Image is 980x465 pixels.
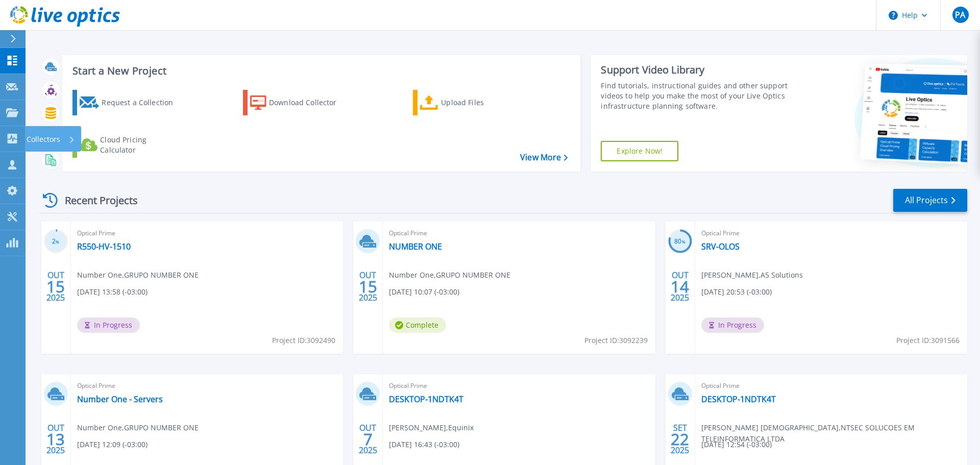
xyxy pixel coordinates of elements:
[389,317,446,333] span: Complete
[27,126,60,153] p: Collectors
[72,132,186,158] a: Cloud Pricing Calculator
[893,189,967,212] a: All Projects
[701,228,961,239] span: Optical Prime
[584,335,648,346] span: Project ID: 3092239
[601,81,793,111] div: Find tutorials, instructional guides and other support videos to help you make the most of your L...
[44,236,68,248] h3: 2
[896,335,960,346] span: Project ID: 3091566
[389,286,459,298] span: [DATE] 10:07 (-03:00)
[668,236,692,248] h3: 80
[701,394,776,404] a: DESKTOP-1NDTK4T
[77,228,337,239] span: Optical Prime
[243,90,357,115] a: Download Collector
[441,92,523,113] div: Upload Files
[520,153,568,162] a: View More
[46,421,65,458] div: OUT 2025
[701,317,764,333] span: In Progress
[389,422,474,433] span: [PERSON_NAME] , Equinix
[358,268,378,305] div: OUT 2025
[701,422,967,445] span: [PERSON_NAME] [DEMOGRAPHIC_DATA] , NTSEC SOLUCOES EM TELEINFORMATICA LTDA
[601,63,793,77] div: Support Video Library
[102,92,183,113] div: Request a Collection
[56,239,59,244] span: %
[955,11,965,19] span: PA
[389,439,459,450] span: [DATE] 16:43 (-03:00)
[389,241,442,252] a: NUMBER ONE
[389,394,463,404] a: DESKTOP-1NDTK4T
[77,439,148,450] span: [DATE] 12:09 (-03:00)
[72,65,568,77] h3: Start a New Project
[358,421,378,458] div: OUT 2025
[77,422,199,433] span: Number One , GRUPO NUMBER ONE
[72,90,186,115] a: Request a Collection
[701,270,803,281] span: [PERSON_NAME] , A5 Solutions
[77,317,140,333] span: In Progress
[77,380,337,391] span: Optical Prime
[389,270,510,281] span: Number One , GRUPO NUMBER ONE
[682,239,685,244] span: %
[46,282,65,291] span: 15
[39,188,152,213] div: Recent Projects
[701,380,961,391] span: Optical Prime
[670,268,690,305] div: OUT 2025
[701,439,772,450] span: [DATE] 12:54 (-03:00)
[601,141,678,161] a: Explore Now!
[389,380,649,391] span: Optical Prime
[77,270,199,281] span: Number One , GRUPO NUMBER ONE
[701,286,772,298] span: [DATE] 20:53 (-03:00)
[389,228,649,239] span: Optical Prime
[359,282,377,291] span: 15
[269,92,351,113] div: Download Collector
[363,435,373,444] span: 7
[77,286,148,298] span: [DATE] 13:58 (-03:00)
[46,435,65,444] span: 13
[413,90,527,115] a: Upload Files
[671,435,689,444] span: 22
[77,394,163,404] a: Number One - Servers
[77,241,131,252] a: R550-HV-1510
[46,268,65,305] div: OUT 2025
[272,335,335,346] span: Project ID: 3092490
[671,282,689,291] span: 14
[100,135,182,155] div: Cloud Pricing Calculator
[701,241,740,252] a: SRV-OLOS
[670,421,690,458] div: SET 2025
